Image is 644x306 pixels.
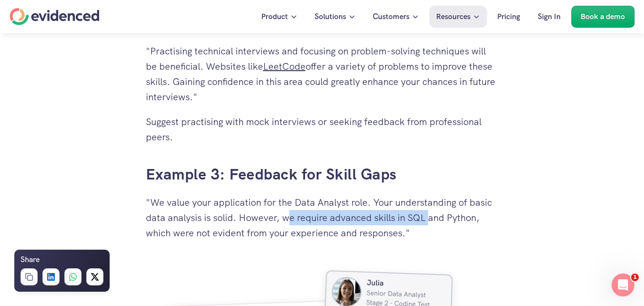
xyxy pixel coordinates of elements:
span: 1 [631,274,639,281]
p: "Practising technical interviews and focusing on problem-solving techniques will be beneficial. W... [146,43,499,105]
a: Pricing [490,6,527,28]
p: Solutions [315,11,346,23]
a: Home [10,8,99,25]
p: Sign In [538,11,561,23]
a: Sign In [531,6,568,28]
p: "We value your application for the Data Analyst role. Your understanding of basic data analysis i... [146,195,499,241]
p: Customers [373,11,409,23]
p: Pricing [497,11,520,23]
iframe: Intercom live chat [612,274,634,296]
p: Product [261,11,288,23]
a: Book a demo [571,6,634,28]
p: Book a demo [581,11,625,23]
p: Resources [436,11,470,23]
h6: Share [20,253,40,266]
h3: Example 3: Feedback for Skill Gaps [146,164,499,185]
p: Suggest practising with mock interviews or seeking feedback from professional peers. [146,114,499,145]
